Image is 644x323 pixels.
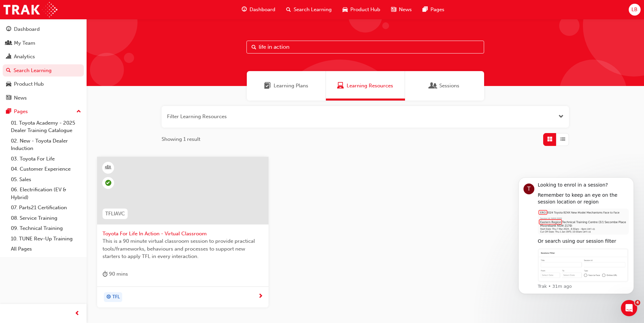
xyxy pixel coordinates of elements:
a: 07. Parts21 Certification [8,202,84,213]
a: car-iconProduct Hub [337,3,386,17]
a: TFLIAVCToyota For Life In Action - Virtual ClassroomThis is a 90 minute virtual classroom session... [97,157,269,308]
span: car-icon [6,81,11,87]
a: 10. TUNE Rev-Up Training [8,234,84,244]
span: Grid [547,135,552,143]
span: Learning Plans [264,82,271,90]
span: learningResourceType_INSTRUCTOR_LED-icon [106,163,111,172]
span: guage-icon [242,5,247,14]
span: Search Learning [294,6,332,14]
button: Pages [3,105,84,118]
span: Sessions [439,82,459,90]
a: Learning PlansLearning Plans [247,71,326,101]
span: learningRecordVerb_ATTEND-icon [105,180,111,186]
span: next-icon [258,294,263,300]
a: 09. Technical Training [8,223,84,234]
span: pages-icon [6,109,11,115]
span: Dashboard [250,6,275,14]
a: pages-iconPages [417,3,450,17]
span: search-icon [286,5,291,14]
a: Learning ResourcesLearning Resources [326,71,405,101]
span: duration-icon [103,270,108,278]
div: Analytics [14,53,35,61]
a: SessionsSessions [405,71,484,101]
a: search-iconSearch Learning [281,3,337,17]
span: TFLIAVC [105,210,125,218]
span: LB [631,6,638,14]
img: Trak [3,2,57,17]
a: 04. Customer Experience [8,164,84,174]
span: Learning Resources [347,82,393,90]
a: News [3,92,84,104]
span: Learning Plans [274,82,308,90]
a: 08. Service Training [8,213,84,223]
a: 03. Toyota For Life [8,154,84,164]
a: Dashboard [3,23,84,36]
a: Search Learning [3,64,84,77]
a: Product Hub [3,78,84,90]
span: Sessions [430,82,437,90]
div: My Team [14,39,35,47]
span: search-icon [6,68,11,74]
span: List [560,135,565,143]
span: guage-icon [6,26,11,33]
a: guage-iconDashboard [236,3,281,17]
a: 06. Electrification (EV & Hybrid) [8,185,84,202]
span: TFL [112,293,120,301]
span: people-icon [6,40,11,46]
span: 4 [635,300,640,305]
span: chart-icon [6,54,11,60]
iframe: Intercom notifications message [508,167,644,305]
span: Product Hub [350,6,380,14]
button: DashboardMy TeamAnalyticsSearch LearningProduct HubNews [3,22,84,105]
span: Showing 1 result [162,135,200,143]
span: up-icon [76,107,81,116]
div: Product Hub [14,80,44,88]
a: 02. New - Toyota Dealer Induction [8,136,84,154]
a: 01. Toyota Academy - 2025 Dealer Training Catalogue [8,118,84,136]
button: LB [629,4,641,16]
a: My Team [3,37,84,49]
a: 05. Sales [8,174,84,185]
span: prev-icon [75,309,80,318]
a: Analytics [3,50,84,63]
iframe: Intercom live chat [621,300,637,316]
span: news-icon [391,5,396,14]
span: This is a 90 minute virtual classroom session to provide practical tools/frameworks, behaviours a... [103,237,263,260]
span: News [399,6,412,14]
div: Dashboard [14,25,40,33]
div: 90 mins [103,270,128,278]
span: news-icon [6,95,11,101]
span: Search [252,43,256,51]
a: All Pages [8,244,84,254]
div: Pages [14,108,28,115]
span: Learning Resources [337,82,344,90]
div: News [14,94,27,102]
span: pages-icon [423,5,428,14]
span: Pages [430,6,444,14]
a: news-iconNews [386,3,417,17]
input: Search... [246,41,484,53]
span: Toyota For Life In Action - Virtual Classroom [103,230,263,238]
span: target-icon [106,293,111,302]
button: Open the filter [558,113,564,121]
span: car-icon [343,5,348,14]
